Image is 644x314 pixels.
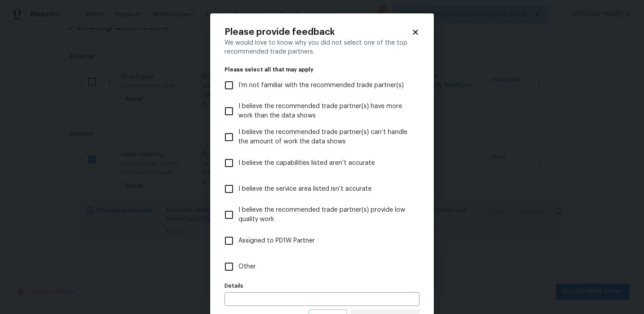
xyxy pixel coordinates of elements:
[238,128,412,147] span: I believe the recommended trade partner(s) can’t handle the amount of work the data shows
[225,28,411,37] h2: Please provide feedback
[238,81,404,90] span: I’m not familiar with the recommended trade partner(s)
[238,159,375,168] span: I believe the capabilities listed aren’t accurate
[225,67,419,72] legend: Please select all that may apply
[238,205,412,224] span: I believe the recommended trade partner(s) provide low quality work
[238,184,372,194] span: I believe the service area listed isn’t accurate
[225,283,419,289] label: Details
[238,236,315,246] span: Assigned to PD1W Partner
[225,38,419,56] div: We would love to know why you did not select one of the top recommended trade partners.
[238,102,412,121] span: I believe the recommended trade partner(s) have more work than the data shows
[238,262,256,272] span: Other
